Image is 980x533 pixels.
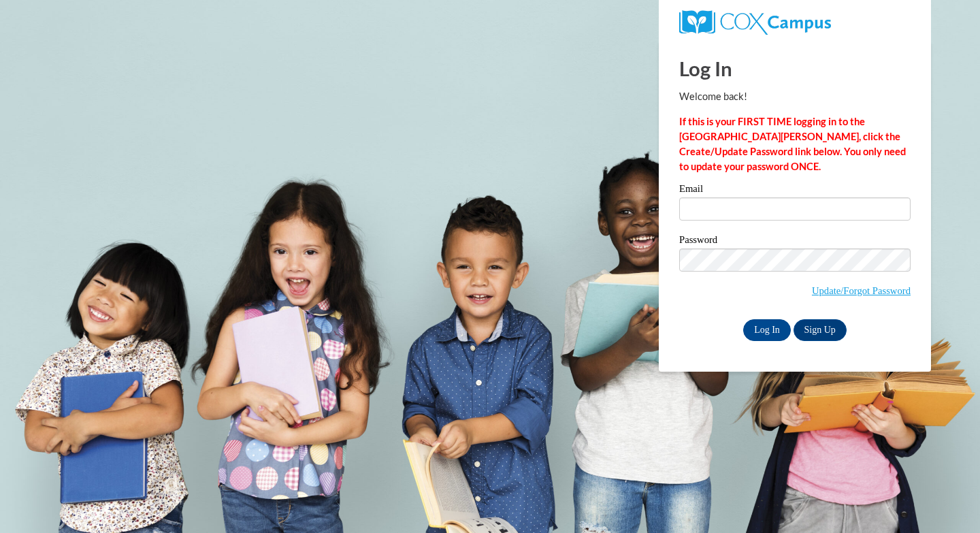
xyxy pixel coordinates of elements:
[679,16,831,27] a: COX Campus
[743,319,791,341] input: Log In
[679,184,911,197] label: Email
[794,319,847,341] a: Sign Up
[812,285,911,296] a: Update/Forgot Password
[679,116,906,172] strong: If this is your FIRST TIME logging in to the [GEOGRAPHIC_DATA][PERSON_NAME], click the Create/Upd...
[679,235,911,248] label: Password
[679,89,911,104] p: Welcome back!
[679,54,911,82] h1: Log In
[679,10,831,35] img: COX Campus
